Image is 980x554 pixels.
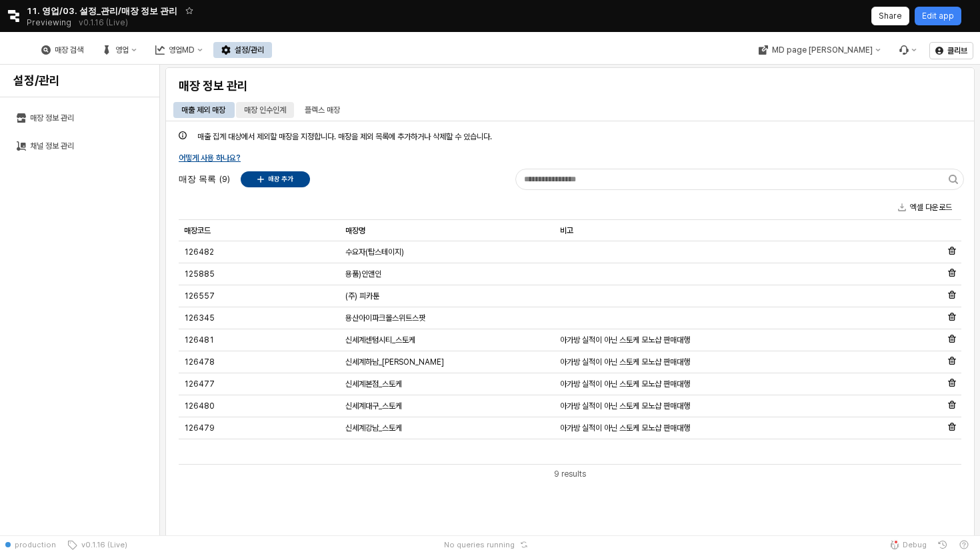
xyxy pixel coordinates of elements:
span: Debug [903,539,927,550]
span: 수요자(탑스테이지) [345,247,404,257]
div: 매출 제외 매장 [173,102,233,118]
span: 126480 [184,401,215,411]
span: 신세계하남_[PERSON_NAME] [345,357,444,367]
span: 신세계본점_스토케 [345,379,402,389]
span: 126477 [184,379,215,389]
button: Share app [871,7,909,25]
button: Edit app [915,7,961,25]
div: 영업MD [169,45,195,55]
button: 어떻게 사용 하나요? [179,153,241,163]
button: 채널 정보 관리 [9,133,151,159]
span: 매장명 [345,225,365,236]
p: Edit app [922,11,954,21]
button: 클리브 [929,42,973,59]
div: Table toolbar [179,464,961,483]
span: Previewing [27,16,71,29]
span: 신세계강남_스토케 [345,423,402,433]
h4: 매장 정보 관리 [179,79,300,93]
button: 설정/관리 [213,42,272,58]
div: Previewing v0.1.16 (Live) [27,13,135,32]
span: v0.1.16 (Live) [77,539,127,550]
div: Menu item 6 [891,42,924,58]
span: 126345 [184,313,215,323]
span: production [15,539,56,550]
div: 플렉스 매장 [297,102,348,118]
button: Releases and History [71,13,135,32]
span: 아가방 실적이 아닌 스토케 모노샵 판매대행 [560,335,690,345]
span: 126482 [184,247,214,257]
p: 매장 목록 (9) [179,173,230,186]
button: 영업MD [147,42,211,58]
button: 엑셀 다운로드 [893,199,957,215]
button: MD page [PERSON_NAME] [750,42,888,58]
div: 매장 정보 관리 [30,113,143,123]
span: 126557 [184,291,215,301]
span: 126479 [184,423,215,433]
span: 비고 [560,225,573,236]
div: 영업 [115,45,129,55]
span: 아가방 실적이 아닌 스토케 모노샵 판매대행 [560,423,690,433]
p: Share [879,11,902,21]
span: 11. 영업/03. 설정_관리/매장 정보 관리 [27,4,177,17]
button: Debug [884,535,932,554]
span: 126478 [184,357,215,367]
button: History [932,535,953,554]
button: Add app to favorites [183,4,196,17]
span: 아가방 실적이 아닌 스토케 모노샵 판매대행 [560,401,690,411]
div: 9 results [554,467,586,481]
span: 신세계센텀시티_스토케 [345,335,415,345]
div: 설정/관리 [235,45,264,55]
span: No queries running [444,539,515,550]
span: 아가방 실적이 아닌 스토케 모노샵 판매대행 [560,379,690,389]
div: 플렉스 매장 [305,102,340,118]
button: 영업 [94,42,145,58]
div: 채널 정보 관리 [30,141,143,151]
span: 용산아이파크몰스위트스팟 [345,313,425,323]
span: 용품)인앤인 [345,269,381,279]
span: 126481 [184,335,214,345]
p: 매장 추가 [268,175,293,183]
button: Reset app state [517,541,531,549]
div: MD page [PERSON_NAME] [771,45,872,55]
span: 아가방 실적이 아닌 스토케 모노샵 판매대행 [560,357,690,367]
main: App Frame [160,65,980,535]
button: 매장 정보 관리 [9,105,151,131]
p: 클리브 [947,45,967,56]
span: 신세계대구_스토케 [345,401,402,411]
span: (주) 피카툰 [345,291,379,301]
span: 매장코드 [184,225,211,236]
div: 매장 검색 [55,45,83,55]
h4: 설정/관리 [13,74,146,87]
p: v0.1.16 (Live) [79,17,128,28]
button: v0.1.16 (Live) [61,535,133,554]
button: 매장 추가 [241,171,310,187]
button: 매장 검색 [33,42,91,58]
p: 매출 집계 대상에서 제외할 매장을 지정합니다. 매장을 제외 목록에 추가하거나 삭제할 수 있습니다. [197,131,492,143]
button: Help [953,535,975,554]
div: MD page 이동 [750,42,888,58]
div: 매장 인수인계 [244,102,286,118]
div: 매출 제외 매장 [181,102,225,118]
div: 매장 인수인계 [236,102,294,118]
span: 125885 [184,269,215,279]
